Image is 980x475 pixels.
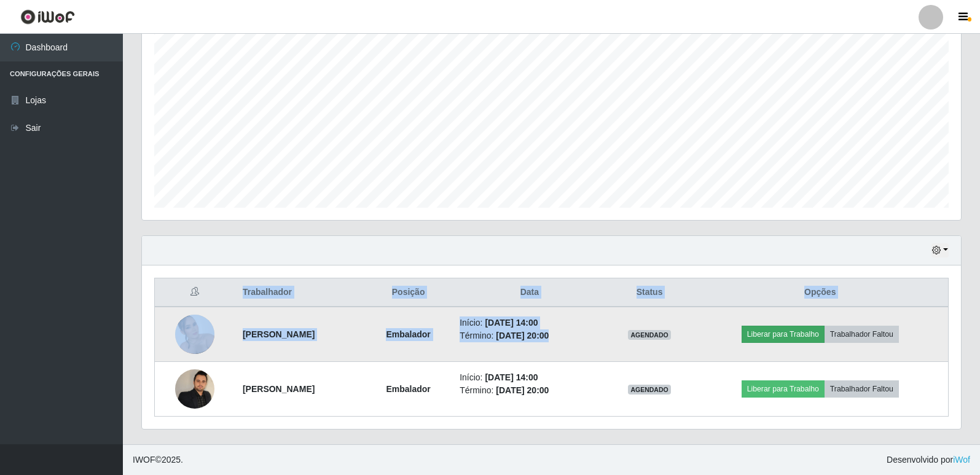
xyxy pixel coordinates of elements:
span: AGENDADO [628,330,671,340]
strong: Embalador [386,384,430,394]
time: [DATE] 14:00 [485,372,538,382]
li: Início: [460,371,599,384]
th: Posição [364,278,452,307]
li: Término: [460,329,599,342]
span: © 2025 . [133,453,183,466]
span: Desenvolvido por [887,453,970,466]
img: CoreUI Logo [20,9,75,25]
a: iWof [953,455,970,465]
button: Liberar para Trabalho [742,326,825,343]
time: [DATE] 14:00 [485,318,538,328]
time: [DATE] 20:00 [496,331,549,340]
th: Opções [692,278,949,307]
button: Trabalhador Faltou [825,326,899,343]
li: Início: [460,316,599,329]
strong: Embalador [386,329,430,339]
strong: [PERSON_NAME] [243,329,315,339]
li: Término: [460,384,599,397]
button: Liberar para Trabalho [742,380,825,398]
span: AGENDADO [628,385,671,395]
button: Trabalhador Faltou [825,380,899,398]
th: Data [452,278,606,307]
img: 1758072305325.jpeg [175,369,214,409]
strong: [PERSON_NAME] [243,384,315,394]
th: Status [606,278,692,307]
th: Trabalhador [235,278,364,307]
img: 1758068040771.jpeg [175,292,214,377]
span: IWOF [133,455,155,465]
time: [DATE] 20:00 [496,385,549,395]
